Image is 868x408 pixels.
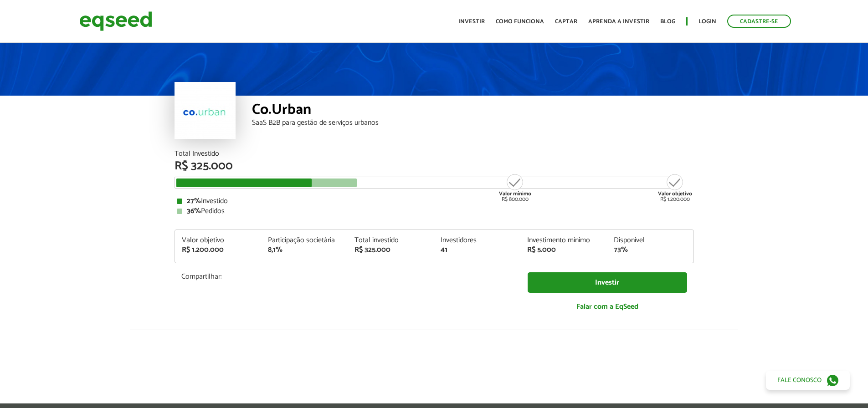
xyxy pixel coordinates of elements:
a: Cadastre-se [727,15,791,28]
div: Total Investido [175,150,694,158]
a: Blog [660,19,675,25]
div: Investidores [441,237,514,244]
div: Valor objetivo [182,237,255,244]
div: Investido [177,198,692,205]
div: 41 [441,246,514,254]
div: Investimento mínimo [527,237,600,244]
div: Co.Urban [252,102,694,119]
strong: Valor objetivo [658,189,692,198]
div: R$ 1.200.000 [658,173,692,202]
div: R$ 325.000 [354,246,427,254]
a: Aprenda a investir [588,19,649,25]
a: Login [699,19,716,25]
a: Falar com a EqSeed [528,297,687,316]
p: Compartilhar: [181,272,514,281]
div: Pedidos [177,208,692,215]
div: R$ 5.000 [527,246,600,254]
div: Disponível [614,237,687,244]
a: Fale conosco [766,371,850,390]
div: SaaS B2B para gestão de serviços urbanos [252,119,694,127]
strong: Valor mínimo [499,189,531,198]
div: R$ 325.000 [175,160,694,172]
a: Como funciona [496,19,544,25]
a: Investir [528,272,687,293]
div: Total investido [354,237,427,244]
div: Participação societária [268,237,341,244]
div: R$ 1.200.000 [182,246,255,254]
div: R$ 800.000 [498,173,532,202]
a: Captar [555,19,577,25]
div: 8,1% [268,246,341,254]
img: EqSeed [79,9,152,33]
strong: 27% [187,195,201,207]
div: 73% [614,246,687,254]
strong: 36% [187,205,201,217]
a: Investir [458,19,485,25]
